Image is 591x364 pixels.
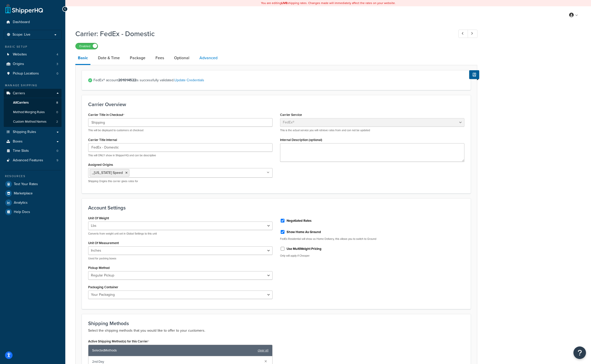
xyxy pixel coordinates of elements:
[4,45,62,49] div: Basic Setup
[4,89,62,127] li: Carriers
[92,347,255,354] span: Selected Methods
[13,149,29,153] span: Time Slots
[4,59,62,69] a: Origins3
[88,266,110,270] label: Pickup Method
[57,62,58,66] span: 3
[280,113,302,117] label: Carrier Service
[57,71,58,76] span: 0
[4,137,62,146] li: Boxes
[56,120,58,124] span: 2
[287,247,321,251] label: Use MultiWeight Pricing
[13,91,25,96] span: Carriers
[172,52,192,64] a: Optional
[4,156,62,165] li: Advanced Features
[4,117,62,126] a: Custom Method Names2
[287,230,321,234] label: Show Home As Ground
[174,78,204,83] a: Update Credentials
[280,128,464,132] p: This is the actual service you will retrieve rates from and can not be updated
[88,138,117,142] label: Carrier Title Internal
[458,30,468,38] a: Previous Record
[468,30,477,38] a: Next Record
[13,62,24,66] span: Origins
[88,179,273,183] p: Shipping Origins this carrier gives rates for
[4,59,62,69] li: Origins
[4,117,62,126] li: Custom Method Names
[76,43,98,49] label: Enabled
[75,29,449,39] h1: Carrier: FedEx - Domestic
[4,69,62,78] li: Pickup Locations
[4,146,62,156] a: Time Slots0
[4,108,62,117] li: Method Merging Rules
[14,201,28,205] span: Analytics
[280,138,322,142] label: Internal Description (optional)
[4,174,62,178] div: Resources
[57,158,58,163] span: 9
[13,110,45,114] span: Method Merging Rules
[4,98,62,107] a: AllCarriers8
[88,216,109,220] label: Unit Of Weight
[153,52,167,64] a: Fees
[4,146,62,156] li: Time Slots
[57,52,58,57] span: 4
[57,149,58,153] span: 0
[95,52,122,64] a: Date & Time
[13,71,39,76] span: Pickup Locations
[88,113,124,117] label: Carrier Title in Checkout
[56,101,58,105] span: 8
[88,232,273,236] p: Converts from weight unit set in Global Settings to this unit
[4,198,62,207] a: Analytics
[4,127,62,137] a: Shipping Rules
[88,154,273,157] p: This will ONLY show in ShipperHQ and can be descriptive
[13,52,27,57] span: Websites
[13,130,36,134] span: Shipping Rules
[88,205,464,210] h3: Account Settings
[88,339,149,343] label: Active Shipping Method(s) for this Carrier
[4,180,62,189] a: Test Your Rates
[14,191,33,196] span: Marketplace
[280,254,464,258] p: Only will apply if Cheaper
[469,70,479,79] button: Show Help Docs
[56,110,58,114] span: 0
[280,237,464,241] p: FedEx Residential will show as Home Delivery, this allows you to switch to Ground
[75,52,90,65] a: Basic
[4,69,62,78] a: Pickup Locations0
[88,321,464,326] h3: Shipping Methods
[4,89,62,98] a: Carriers
[88,285,118,289] label: Packaging Container
[4,108,62,117] a: Method Merging Rules0
[13,33,30,37] span: Scope: Live
[14,210,30,214] span: Help Docs
[118,78,136,83] strong: 201014522
[13,101,29,105] span: All Carriers
[4,83,62,88] div: Manage Shipping
[4,50,62,59] a: Websites4
[88,128,273,132] p: This will be displayed to customers at checkout
[14,182,38,186] span: Test Your Rates
[13,158,43,163] span: Advanced Features
[13,120,46,124] span: Custom Method Names
[88,163,113,167] label: Assigned Origins
[92,170,123,175] span: _[US_STATE] Speed
[93,77,464,84] span: FedEx® account is successfully validated.
[197,52,220,64] a: Advanced
[287,219,311,223] label: Negotiated Rates
[88,257,273,260] p: Used for packing boxes
[258,347,268,354] a: clear all
[88,241,119,245] label: Unit Of Measurement
[13,139,23,144] span: Boxes
[4,207,62,216] a: Help Docs
[88,328,464,334] p: Select the shipping methods that you would like to offer to your customers.
[281,1,287,5] b: LIVE
[4,156,62,165] a: Advanced Features9
[127,52,148,64] a: Package
[4,50,62,59] li: Websites
[88,102,464,107] h3: Carrier Overview
[573,346,586,359] button: Open Resource Center
[4,18,62,27] a: Dashboard
[13,20,30,24] span: Dashboard
[4,189,62,198] li: Marketplace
